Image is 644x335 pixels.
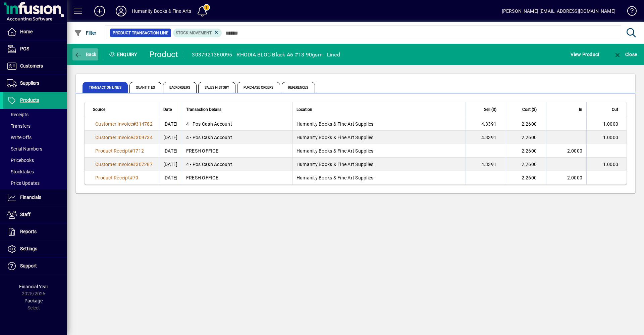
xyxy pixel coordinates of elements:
div: Date [163,106,178,113]
span: Receipts [7,112,29,117]
span: # [133,162,136,167]
div: Location [297,106,462,113]
div: Enquiry [104,49,144,60]
a: Product Receipt#1712 [93,147,146,155]
button: Filter [72,27,98,39]
span: 309734 [136,135,153,140]
span: 1712 [133,148,144,154]
div: Humanity Books & Fine Arts [132,6,192,16]
a: Suppliers [3,75,67,92]
td: [DATE] [159,131,182,144]
span: # [133,121,136,127]
td: 4 - Pos Cash Account [182,158,292,171]
span: Purchase Orders [237,82,280,93]
span: # [130,175,133,180]
a: Knowledge Base [622,1,636,23]
span: Quantities [129,82,161,93]
span: POS [20,46,29,51]
td: FRESH OFFICE [182,171,292,184]
a: Transfers [3,120,67,132]
span: 1.0000 [603,135,619,140]
span: View Product [571,49,599,60]
span: Source [93,106,105,113]
td: [DATE] [159,144,182,158]
span: Customer Invoice [95,121,133,127]
td: 2.2600 [506,131,546,144]
span: References [282,82,315,93]
span: # [130,148,133,154]
a: Customers [3,58,67,75]
span: Reports [20,229,37,234]
td: 2.2600 [506,117,546,131]
div: Sell ($) [470,106,502,113]
span: 314782 [136,121,153,127]
span: Transaction Lines [83,82,128,93]
a: POS [3,41,67,57]
span: Sales History [198,82,235,93]
span: Package [24,298,43,303]
span: Backorders [163,82,197,93]
app-page-header-button: Close enquiry [606,48,644,60]
span: 79 [133,175,139,180]
span: Filter [74,30,97,36]
td: [DATE] [159,117,182,131]
a: Write Offs [3,132,67,143]
td: [DATE] [159,171,182,184]
span: Serial Numbers [7,146,42,152]
span: Financial Year [19,284,48,289]
button: Add [89,5,110,17]
span: Stock movement [176,31,212,35]
span: Customers [20,63,43,69]
span: Financials [20,195,41,200]
td: [DATE] [159,158,182,171]
span: Humanity Books & Fine Art Supplies [297,162,374,167]
span: 307287 [136,162,153,167]
a: Serial Numbers [3,143,67,155]
span: Product Receipt [95,148,130,154]
td: 2.2600 [506,158,546,171]
a: Receipts [3,109,67,120]
div: 3037921360095 - RHODIA BLOC Black A6 #13 90gsm - Lined [192,49,340,60]
a: Stocktakes [3,166,67,177]
td: 4.3391 [466,158,506,171]
span: Product Receipt [95,175,130,180]
a: Customer Invoice#314782 [93,120,155,128]
span: Close [613,52,637,57]
button: View Product [569,48,601,60]
div: Cost ($) [510,106,543,113]
span: Product Transaction Line [113,30,168,36]
span: Transfers [7,123,31,129]
span: Cost ($) [522,106,537,113]
a: Settings [3,241,67,257]
span: Out [612,106,618,113]
span: Sell ($) [484,106,496,113]
td: FRESH OFFICE [182,144,292,158]
span: Staff [20,212,31,217]
span: Pricebooks [7,158,34,163]
div: Product [149,49,178,60]
span: 1.0000 [603,121,619,127]
span: Suppliers [20,80,39,86]
a: Customer Invoice#309734 [93,134,155,141]
a: Financials [3,189,67,206]
span: Date [163,106,172,113]
span: Write Offs [7,135,32,140]
button: Close [612,48,639,60]
span: Humanity Books & Fine Art Supplies [297,148,374,154]
app-page-header-button: Back [67,48,104,60]
a: Product Receipt#79 [93,174,141,181]
a: Customer Invoice#307287 [93,161,155,168]
span: Humanity Books & Fine Art Supplies [297,121,374,127]
div: [PERSON_NAME] [EMAIL_ADDRESS][DOMAIN_NAME] [502,6,615,16]
span: 2.0000 [567,148,583,154]
span: Settings [20,246,37,251]
a: Home [3,24,67,40]
span: In [579,106,582,113]
span: 2.0000 [567,175,583,180]
a: Pricebooks [3,155,67,166]
span: Location [297,106,312,113]
td: 4.3391 [466,131,506,144]
td: 4 - Pos Cash Account [182,131,292,144]
a: Support [3,258,67,275]
div: Source [93,106,155,113]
